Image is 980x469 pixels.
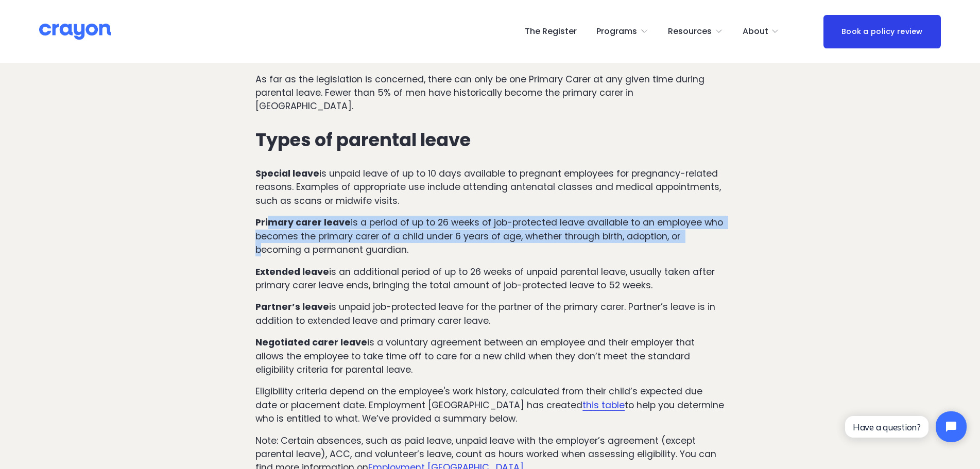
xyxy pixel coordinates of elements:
span: Resources [668,24,712,39]
p: is unpaid job-protected leave for the partner of the primary carer. Partner’s leave is in additio... [255,300,724,327]
strong: Partner’s leave [255,301,329,313]
span: Programs [596,24,637,39]
a: folder dropdown [743,23,780,40]
strong: Primary carer leave [255,216,351,229]
p: is an additional period of up to 26 weeks of unpaid parental leave, usually taken after primary c... [255,265,724,292]
p: Eligibility criteria depend on the employee's work history, calculated from their child’s expecte... [255,385,724,425]
a: The Register [525,23,577,40]
a: folder dropdown [596,23,648,40]
p: is a voluntary agreement between an employee and their employer that allows the employee to take ... [255,336,724,376]
a: folder dropdown [668,23,723,40]
strong: Types of parental leave [255,127,471,152]
img: Crayon [39,23,111,41]
span: About [743,24,768,39]
a: Book a policy review [823,15,941,48]
strong: Extended leave [255,266,329,278]
p: is a period of up to 26 weeks of job-protected leave available to an employee who becomes the pri... [255,216,724,256]
p: As far as the legislation is concerned, there can only be one Primary Carer at any given time dur... [255,73,724,113]
p: is unpaid leave of up to 10 days available to pregnant employees for pregnancy-related reasons. E... [255,167,724,207]
strong: Negotiated carer leave [255,336,367,349]
strong: Special leave [255,167,319,180]
iframe: Tidio Chat [836,403,975,451]
a: this table [582,399,625,411]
